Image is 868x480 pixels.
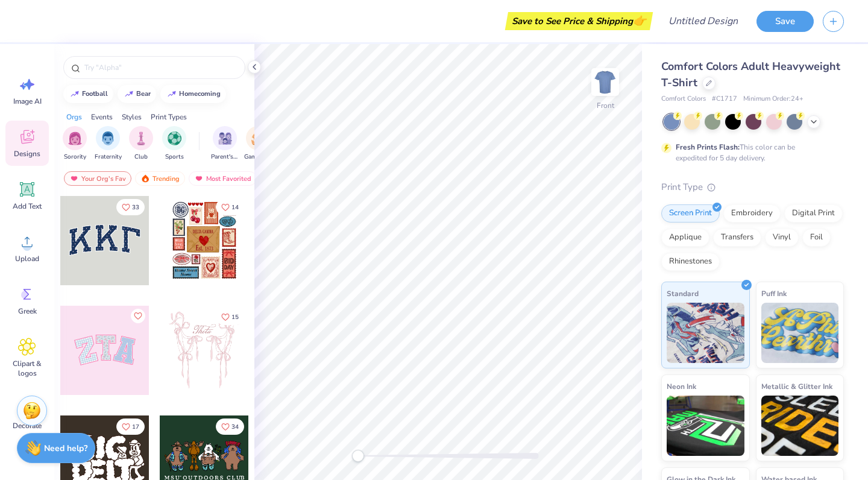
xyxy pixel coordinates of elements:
span: 14 [231,204,239,210]
div: Your Org's Fav [64,171,131,186]
button: Save [756,11,814,32]
span: # C1717 [712,94,737,104]
strong: Fresh Prints Flash: [676,142,740,152]
span: Greek [18,306,37,316]
button: bear [118,85,156,103]
div: Front [597,100,614,111]
input: Try "Alpha" [83,62,237,74]
span: Neon Ink [667,380,696,393]
button: homecoming [160,85,226,103]
button: Like [216,199,244,215]
button: filter button [244,126,272,162]
div: Print Type [661,180,844,194]
div: filter for Sorority [63,126,87,162]
img: Fraternity Image [101,131,115,145]
button: football [63,85,113,103]
span: Comfort Colors Adult Heavyweight T-Shirt [661,59,840,90]
span: 34 [231,424,239,430]
span: Game Day [244,153,272,162]
img: Standard [667,303,744,363]
div: filter for Sports [162,126,186,162]
div: Rhinestones [661,253,720,271]
img: Puff Ink [761,303,839,363]
input: Untitled Design [659,9,747,33]
span: Sorority [64,153,86,162]
div: filter for Game Day [244,126,272,162]
img: Sorority Image [68,131,82,145]
span: Clipart & logos [7,359,47,378]
img: Club Image [134,131,148,145]
button: Like [131,309,145,323]
span: Designs [14,149,40,159]
span: Decorate [13,421,42,431]
div: Accessibility label [352,450,364,462]
div: football [82,90,108,97]
div: Vinyl [765,229,799,247]
span: 15 [231,314,239,320]
div: Embroidery [723,204,781,223]
span: Image AI [13,96,42,106]
button: filter button [95,126,122,162]
button: filter button [129,126,153,162]
button: filter button [63,126,87,162]
button: filter button [162,126,186,162]
button: Like [116,199,145,215]
img: Metallic & Glitter Ink [761,396,839,456]
span: 17 [132,424,139,430]
button: filter button [211,126,239,162]
span: Parent's Weekend [211,153,239,162]
span: 33 [132,204,139,210]
div: Save to See Price & Shipping [508,12,650,30]
img: Neon Ink [667,396,744,456]
span: Metallic & Glitter Ink [761,380,832,393]
div: Orgs [66,112,82,122]
div: Trending [135,171,185,186]
div: filter for Club [129,126,153,162]
span: Standard [667,287,699,300]
div: filter for Parent's Weekend [211,126,239,162]
span: Add Text [13,201,42,211]
span: Club [134,153,148,162]
span: Sports [165,153,184,162]
img: Sports Image [168,131,181,145]
span: Comfort Colors [661,94,706,104]
div: filter for Fraternity [95,126,122,162]
span: Minimum Order: 24 + [743,94,804,104]
div: Print Types [151,112,187,122]
button: Like [216,418,244,435]
img: trend_line.gif [70,90,80,98]
div: Styles [122,112,142,122]
img: trend_line.gif [124,90,134,98]
div: This color can be expedited for 5 day delivery. [676,142,824,163]
span: Puff Ink [761,287,787,300]
span: Fraternity [95,153,122,162]
img: most_fav.gif [194,174,204,183]
span: Upload [15,254,39,264]
button: Like [216,309,244,325]
img: Parent's Weekend Image [218,131,232,145]
strong: Need help? [44,443,87,454]
div: Events [91,112,113,122]
div: Foil [802,229,831,247]
img: Front [593,70,617,94]
div: Most Favorited [189,171,257,186]
div: homecoming [179,90,221,97]
img: most_fav.gif [69,174,79,183]
img: trending.gif [140,174,150,183]
button: Like [116,418,145,435]
div: Applique [661,229,709,247]
div: Digital Print [784,204,843,223]
div: Transfers [713,229,761,247]
img: trend_line.gif [167,90,177,98]
div: Screen Print [661,204,720,223]
div: bear [136,90,151,97]
span: 👉 [633,13,646,28]
img: Game Day Image [251,131,265,145]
